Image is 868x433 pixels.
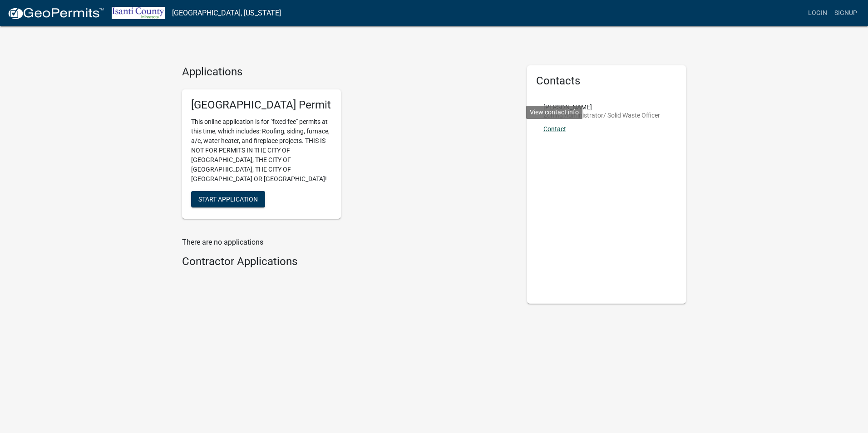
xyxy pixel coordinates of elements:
[543,112,660,118] p: Zoning Administrator/ Solid Waste Officer
[191,191,265,207] button: Start Application
[182,255,513,268] h4: Contractor Applications
[543,125,566,133] a: Contact
[831,5,861,22] a: Signup
[191,98,332,112] h5: [GEOGRAPHIC_DATA] Permit
[182,65,513,79] h4: Applications
[191,117,332,184] p: This online application is for "fixed fee" permits at this time, which includes: Roofing, siding,...
[536,74,677,88] h5: Contacts
[112,7,165,19] img: Isanti County, Minnesota
[804,5,831,22] a: Login
[182,255,513,272] wm-workflow-list-section: Contractor Applications
[172,5,281,21] a: [GEOGRAPHIC_DATA], [US_STATE]
[543,104,660,110] p: [PERSON_NAME]
[198,195,258,202] span: Start Application
[182,65,513,226] wm-workflow-list-section: Applications
[182,237,513,248] p: There are no applications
